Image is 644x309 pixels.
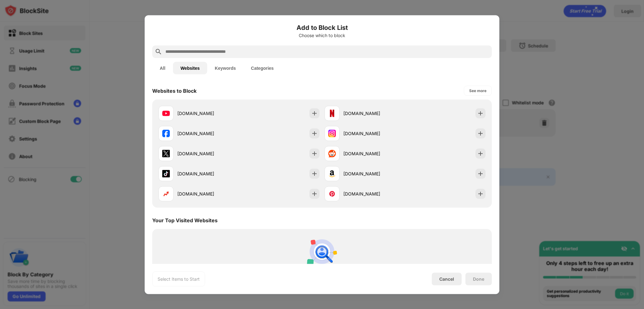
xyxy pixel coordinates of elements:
[343,130,405,137] div: [DOMAIN_NAME]
[243,62,281,74] button: Categories
[328,170,336,177] img: favicons
[152,62,173,74] button: All
[307,236,337,267] img: personal-suggestions.svg
[162,130,170,137] img: favicons
[343,150,405,157] div: [DOMAIN_NAME]
[173,62,207,74] button: Websites
[152,217,218,223] div: Your Top Visited Websites
[162,150,170,157] img: favicons
[155,48,162,55] img: search.svg
[469,87,486,94] div: See more
[328,190,336,197] img: favicons
[152,23,492,32] h6: Add to Block List
[177,150,239,157] div: [DOMAIN_NAME]
[158,276,200,282] div: Select Items to Start
[177,190,239,197] div: [DOMAIN_NAME]
[439,276,454,282] div: Cancel
[162,109,170,117] img: favicons
[473,276,484,281] div: Done
[343,190,405,197] div: [DOMAIN_NAME]
[328,130,336,137] img: favicons
[162,170,170,177] img: favicons
[177,170,239,177] div: [DOMAIN_NAME]
[343,110,405,117] div: [DOMAIN_NAME]
[328,150,336,157] img: favicons
[177,110,239,117] div: [DOMAIN_NAME]
[177,130,239,137] div: [DOMAIN_NAME]
[162,190,170,197] img: favicons
[152,87,197,94] div: Websites to Block
[207,62,243,74] button: Keywords
[343,170,405,177] div: [DOMAIN_NAME]
[328,109,336,117] img: favicons
[152,33,492,38] div: Choose which to block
